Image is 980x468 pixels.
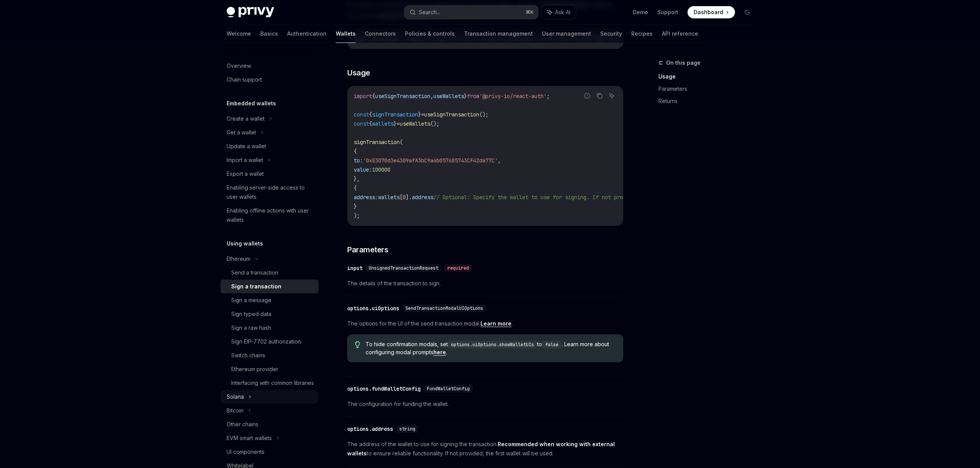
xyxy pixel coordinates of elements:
span: (); [479,111,488,118]
a: User management [542,25,591,43]
a: Ethereum provider [220,362,318,376]
div: Enabling offline actions with user wallets [227,206,314,224]
span: from [467,93,479,100]
span: On this page [666,58,701,67]
span: address: [354,194,378,201]
span: wallets [378,194,400,201]
span: } [354,203,357,210]
a: Update a wallet [220,139,318,153]
img: dark logo [227,7,274,18]
a: Sign a transaction [220,280,318,293]
span: '@privy-io/react-auth' [479,93,547,100]
span: , [430,93,433,100]
a: Security [600,25,622,43]
div: input [347,264,363,272]
span: 100000 [372,166,390,173]
div: EVM smart wallets [227,434,272,443]
span: useWallets [433,93,464,100]
div: Create a wallet [227,114,265,123]
span: } [418,111,421,118]
span: } [464,93,467,100]
a: Sign a raw hash [220,321,318,335]
div: Sign EIP-7702 authorization [231,337,301,346]
span: const [354,120,369,127]
span: const [354,111,369,118]
span: ; [547,93,550,100]
div: Import a wallet [227,155,263,165]
div: Overview [227,61,251,70]
code: options.uiOptions.showWalletUIs [448,341,537,349]
a: API reference [662,25,698,43]
span: useSignTransaction [375,93,430,100]
span: Dashboard [694,8,723,16]
a: Policies & controls [405,25,455,43]
div: Chain support [227,75,262,84]
span: ( [400,139,403,146]
div: options.uiOptions [347,304,399,312]
span: (); [430,120,439,127]
div: options.address [347,425,393,433]
button: Ask AI [542,5,576,19]
span: { [369,111,372,118]
span: '0xE3070d3e4309afA3bC9a6b057685743CF42da77C' [363,157,498,164]
span: ⌘ K [526,9,534,15]
a: Welcome [227,25,251,43]
h5: Embedded wallets [227,99,276,108]
div: Sign a raw hash [231,323,271,332]
span: address [412,194,433,201]
div: Solana [227,392,244,401]
div: required [444,264,472,272]
a: Wallets [336,25,356,43]
span: useWallets [400,120,430,127]
span: useSignTransaction [424,111,479,118]
span: import [354,93,372,100]
div: Get a wallet [227,128,256,137]
div: Switch chains [231,351,265,360]
button: Toggle dark mode [741,6,753,18]
div: Export a wallet [227,169,264,178]
a: Authentication [287,25,327,43]
a: Dashboard [688,6,735,18]
a: Export a wallet [220,167,318,181]
a: Overview [220,59,318,73]
a: Support [657,8,678,16]
button: Report incorrect code [582,91,592,101]
a: Connectors [365,25,396,43]
div: Interfacing with common libraries [231,378,314,388]
a: Enabling offline actions with user wallets [220,204,318,227]
a: Chain support [220,73,318,87]
span: = [421,111,424,118]
span: // Optional: Specify the wallet to use for signing. If not provided, the first wallet will be used. [433,194,737,201]
span: The details of the transaction to sign. [347,279,623,288]
button: Copy the contents from the code block [595,91,604,101]
span: { [372,93,375,100]
span: { [354,148,357,155]
div: Search... [419,8,440,17]
span: FundWalletConfig [427,386,470,392]
div: Ethereum [227,254,250,263]
button: Search...⌘K [404,5,538,19]
span: SendTransactionModalUIOptions [405,305,483,311]
div: Update a wallet [227,142,266,151]
div: options.fundWalletConfig [347,385,421,393]
span: The options for the UI of the send transaction modal. . [347,319,623,328]
span: { [354,185,357,191]
div: UI components [227,447,265,457]
span: 0 [403,194,406,201]
span: to: [354,157,363,164]
a: Returns [658,95,759,107]
span: , [498,157,501,164]
a: Parameters [658,83,759,95]
a: Basics [260,25,278,43]
div: Sign typed data [231,309,271,319]
a: Demo [633,8,648,16]
span: The configuration for funding the wallet. [347,399,623,409]
a: Transaction management [464,25,533,43]
div: Other chains [227,420,258,429]
a: Send a transaction [220,266,318,280]
span: To hide confirmation modals, set to . Learn more about configuring modal prompts . [366,340,616,356]
span: Usage [347,67,370,78]
svg: Tip [355,341,360,348]
div: Send a transaction [231,268,278,277]
span: Ask AI [555,8,570,16]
